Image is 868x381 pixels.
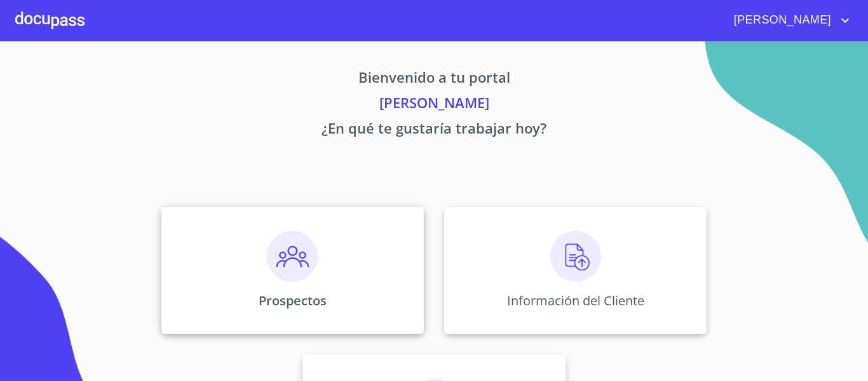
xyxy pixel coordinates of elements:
[267,231,318,282] img: prospectos.png
[259,292,327,309] p: Prospectos
[550,231,601,282] img: carga.png
[724,10,837,31] span: [PERSON_NAME]
[43,92,825,118] p: [PERSON_NAME]
[507,292,644,309] p: Información del Cliente
[43,67,825,92] p: Bienvenido a tu portal
[724,10,853,31] button: account of current user
[43,118,825,143] p: ¿En qué te gustaría trabajar hoy?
